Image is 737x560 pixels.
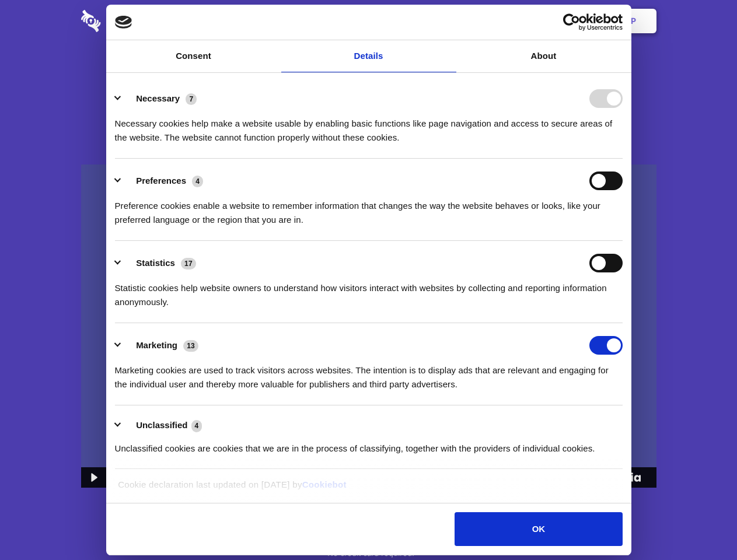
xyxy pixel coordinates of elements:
a: Login [529,3,580,39]
a: Pricing [343,3,393,39]
button: Unclassified (4) [115,418,209,433]
label: Marketing [136,340,177,350]
h4: Auto-redaction of sensitive data, encrypted data sharing and self-destructing private chats. Shar... [81,106,656,145]
h1: Eliminate Slack Data Loss. [81,52,656,94]
div: Marketing cookies are used to track visitors across websites. The intention is to display ads tha... [115,355,623,391]
button: Statistics (17) [115,254,204,272]
button: OK [455,512,622,546]
span: 13 [183,340,198,352]
span: 17 [181,258,196,269]
button: Marketing (13) [115,336,206,355]
span: 4 [192,176,203,187]
a: Cookiebot [302,480,347,489]
img: Sharesecret [81,164,656,488]
label: Statistics [136,258,175,268]
iframe: Drift Widget Chat Controller [679,502,723,546]
img: logo-wordmark-white-trans-d4663122ce5f474addd5e946df7df03e33cb6a1c49d2221995e7729f52c070b2.svg [81,10,181,32]
a: Contact [473,3,527,39]
label: Necessary [136,93,180,103]
div: Preference cookies enable a website to remember information that changes the way the website beha... [115,190,623,227]
a: Consent [106,40,281,72]
button: Preferences (4) [115,171,211,190]
img: logo [115,16,132,29]
div: Statistic cookies help website owners to understand how visitors interact with websites by collec... [115,272,623,309]
div: Necessary cookies help make a website usable by enabling basic functions like page navigation and... [115,108,623,145]
a: Usercentrics Cookiebot - opens in a new window [521,13,623,31]
label: Preferences [136,176,186,185]
span: 4 [191,420,202,432]
span: 7 [186,93,197,105]
a: About [456,40,631,72]
div: Unclassified cookies are cookies that we are in the process of classifying, together with the pro... [115,433,623,456]
a: Details [281,40,456,72]
button: Play Video [81,467,105,488]
button: Necessary (7) [115,89,204,108]
div: Cookie declaration last updated on [DATE] by [109,478,628,501]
